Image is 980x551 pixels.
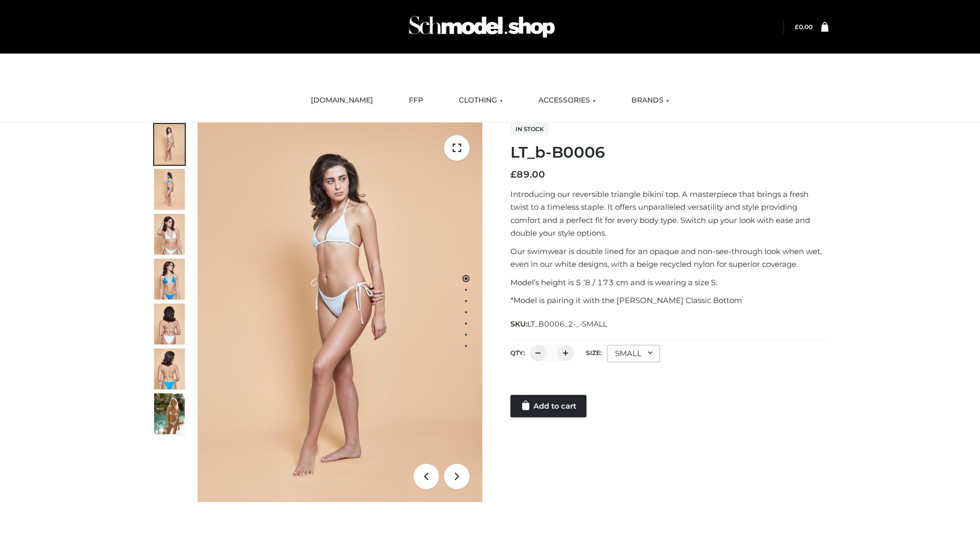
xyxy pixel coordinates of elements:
[586,349,602,357] label: Size:
[510,276,828,289] p: Model’s height is 5 ‘8 / 173 cm and is wearing a size S.
[154,169,185,210] img: ArielClassicBikiniTop_CloudNine_AzureSky_OW114ECO_2-scaled.jpg
[154,393,185,434] img: Arieltop_CloudNine_AzureSky2.jpg
[510,143,828,162] h1: LT_b-B0006
[624,89,677,112] a: BRANDS
[154,124,185,165] img: ArielClassicBikiniTop_CloudNine_AzureSky_OW114ECO_1-scaled.jpg
[510,294,828,307] p: *Model is pairing it with the [PERSON_NAME] Classic Bottom
[451,89,510,112] a: CLOTHING
[607,345,660,362] div: SMALL
[154,214,185,255] img: ArielClassicBikiniTop_CloudNine_AzureSky_OW114ECO_3-scaled.jpg
[510,188,828,240] p: Introducing our reversible triangle bikini top. A masterpiece that brings a fresh twist to a time...
[154,348,185,389] img: ArielClassicBikiniTop_CloudNine_AzureSky_OW114ECO_8-scaled.jpg
[303,89,381,112] a: [DOMAIN_NAME]
[405,7,558,47] img: Schmodel Admin 964
[510,169,545,180] bdi: 89.00
[510,395,586,417] a: Add to cart
[527,319,607,329] span: LT_B0006_2-_-SMALL
[531,89,603,112] a: ACCESSORIES
[401,89,431,112] a: FFP
[795,23,799,31] span: £
[154,304,185,344] img: ArielClassicBikiniTop_CloudNine_AzureSky_OW114ECO_7-scaled.jpg
[795,23,813,31] bdi: 0.00
[510,245,828,271] p: Our swimwear is double lined for an opaque and non-see-through look when wet, even in our white d...
[154,259,185,299] img: ArielClassicBikiniTop_CloudNine_AzureSky_OW114ECO_4-scaled.jpg
[510,318,608,330] span: SKU:
[510,169,517,180] span: £
[795,23,813,31] a: £0.00
[510,123,549,135] span: In stock
[198,122,482,502] img: ArielClassicBikiniTop_CloudNine_AzureSky_OW114ECO_1
[510,349,525,357] label: QTY:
